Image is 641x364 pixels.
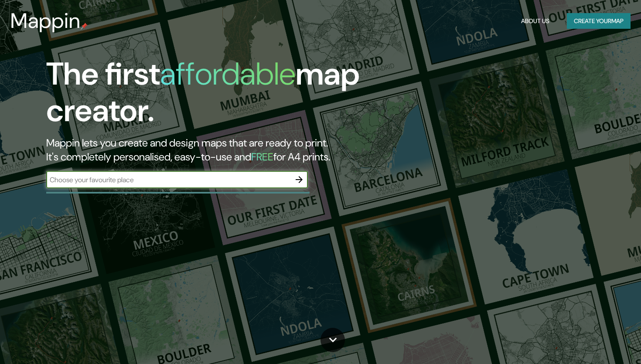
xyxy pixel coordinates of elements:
[251,150,273,163] h5: FREE
[10,9,81,33] h3: Mappin
[518,13,553,29] button: About Us
[160,54,296,94] h1: affordable
[46,56,367,136] h1: The first map creator.
[563,330,631,354] iframe: Help widget launcher
[567,13,631,29] button: Create yourmap
[46,175,290,185] input: Choose your favourite place
[81,23,88,30] img: mappin-pin
[46,136,367,164] h2: Mappin lets you create and design maps that are ready to print. It's completely personalised, eas...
